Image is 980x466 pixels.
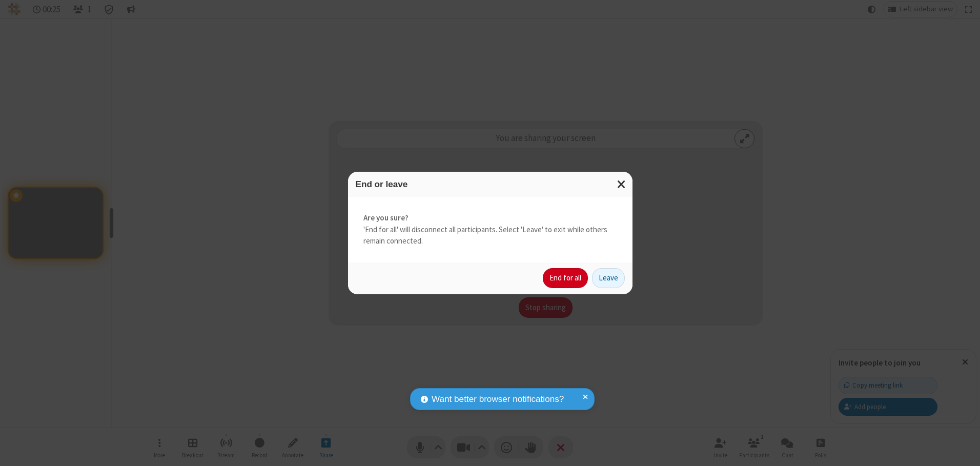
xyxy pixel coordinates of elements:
[432,393,564,406] span: Want better browser notifications?
[363,212,617,224] strong: Are you sure?
[356,179,625,189] h3: End or leave
[592,268,625,289] button: Leave
[348,197,632,262] div: 'End for all' will disconnect all participants. Select 'Leave' to exit while others remain connec...
[611,172,632,197] button: Close modal
[543,268,588,289] button: End for all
